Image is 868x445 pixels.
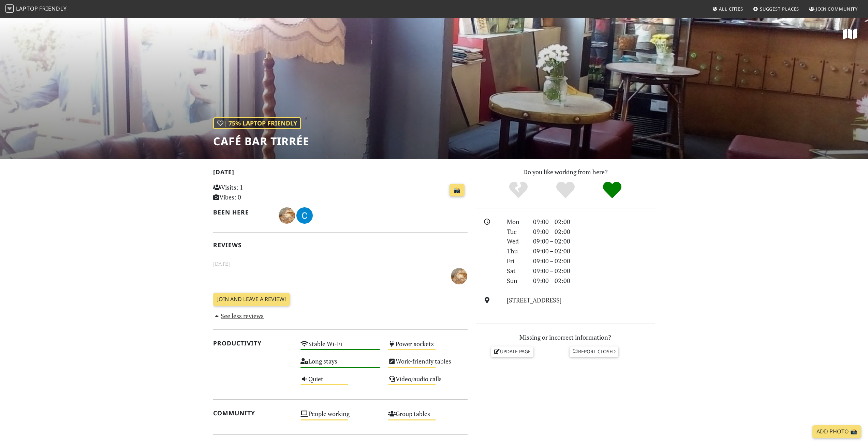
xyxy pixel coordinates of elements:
div: Wed [503,236,529,246]
h2: Productivity [213,340,293,347]
a: Suggest Places [750,3,802,15]
span: Cemil Altunay [296,211,313,219]
div: Power sockets [384,338,472,356]
a: Report closed [570,346,619,357]
div: Mon [503,217,529,227]
div: Sun [503,276,529,286]
div: No [495,181,542,199]
div: Fri [503,256,529,266]
a: All Cities [709,3,746,15]
h2: Been here [213,209,271,216]
img: 2817-stefan.jpg [279,207,295,224]
div: | 75% Laptop Friendly [213,117,301,129]
span: Join Community [816,6,858,12]
h2: Reviews [213,241,468,249]
span: Laptop [16,5,38,12]
a: Add Photo 📸 [812,425,861,438]
div: Thu [503,246,529,256]
div: Video/audio calls [384,373,472,391]
span: Stefan Tirree [279,211,296,219]
span: All Cities [719,6,743,12]
div: 09:00 – 02:00 [529,246,659,256]
div: Group tables [384,408,472,426]
div: People working [296,408,384,426]
div: Definitely! [589,181,636,199]
div: 09:00 – 02:00 [529,256,659,266]
div: Sat [503,266,529,276]
img: 1923-cemil.jpg [296,207,313,224]
div: Quiet [296,373,384,391]
div: 09:00 – 02:00 [529,227,659,237]
a: See less reviews [213,312,264,320]
a: LaptopFriendly LaptopFriendly [5,3,67,15]
h1: Café Bar Tirrée [213,135,309,148]
a: [STREET_ADDRESS] [507,296,562,304]
div: Long stays [296,356,384,373]
img: 2817-stefan.jpg [451,268,467,284]
a: Update page [491,346,533,357]
div: Tue [503,227,529,237]
div: 09:00 – 02:00 [529,266,659,276]
p: Do you like working from here? [476,167,655,177]
p: Visits: 1 Vibes: 0 [213,182,293,202]
span: Suggest Places [760,6,799,12]
h2: [DATE] [213,168,468,178]
div: 09:00 – 02:00 [529,276,659,286]
h2: Community [213,410,293,417]
div: 09:00 – 02:00 [529,217,659,227]
a: 📸 [450,184,465,197]
img: LaptopFriendly [5,4,14,13]
div: Yes [542,181,589,199]
span: Stefan Tirree [451,271,467,279]
small: [DATE] [209,259,472,268]
span: Friendly [39,5,67,12]
a: Join Community [806,3,860,15]
p: Missing or incorrect information? [476,332,655,342]
div: Work-friendly tables [384,356,472,373]
a: Join and leave a review! [213,293,290,306]
div: Stable Wi-Fi [296,338,384,356]
div: 09:00 – 02:00 [529,236,659,246]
